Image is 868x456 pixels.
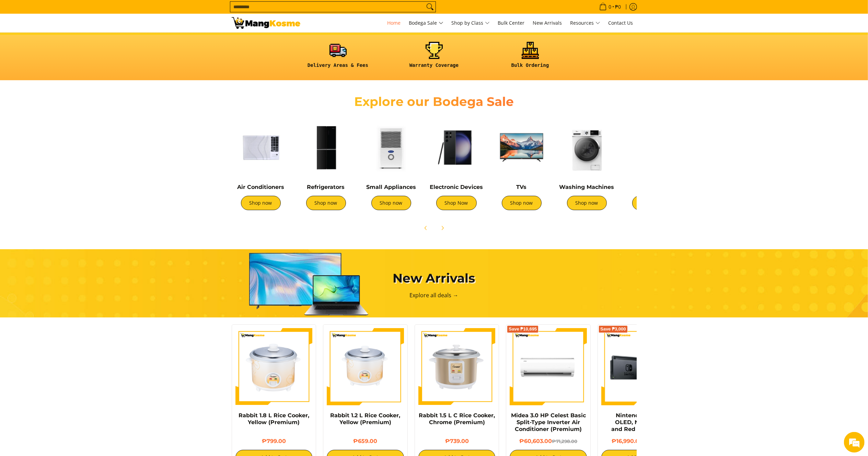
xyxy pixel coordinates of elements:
a: Shop Now [436,196,477,210]
a: Shop now [241,196,281,210]
a: <h6><strong>Warranty Coverage</strong></h6> [390,42,479,74]
h2: Explore our Bodega Sale [335,94,534,109]
a: Midea 3.0 HP Celest Basic Split-Type Inverter Air Conditioner (Premium) [511,412,586,432]
span: New Arrivals [533,20,562,26]
span: Save ₱3,000 [600,327,626,331]
a: Rabbit 1.5 L C Rice Cooker, Chrome (Premium) [419,412,495,425]
a: Contact Us [605,14,637,32]
a: Rabbit 1.8 L Rice Cooker, Yellow (Premium) [239,412,309,425]
h6: ₱60,603.00 [510,438,587,445]
img: https://mangkosme.com/products/rabbit-1-8-l-rice-cooker-yellow-class-a [235,328,313,405]
img: Small Appliances [362,118,420,177]
button: Search [425,2,436,12]
a: Bulk Center [495,14,528,32]
a: Air Conditioners [237,184,284,190]
img: Midea 3.0 HP Celest Basic Split-Type Inverter Air Conditioner (Premium) [510,328,587,405]
span: • [597,3,623,11]
img: Refrigerators [297,118,355,177]
a: Nintendo Switch OLED, Neon Blue and Red (Premium) [611,412,668,432]
span: ₱0 [614,4,622,9]
a: Shop now [502,196,542,210]
a: Shop now [632,196,672,210]
h6: ₱799.00 [235,438,313,445]
img: Mang Kosme: Your Home Appliances Warehouse Sale Partner! [232,17,300,29]
img: TVs [493,118,551,177]
a: Shop now [371,196,411,210]
h6: ₱739.00 [418,438,496,445]
a: Electronic Devices [430,184,483,190]
img: Electronic Devices [427,118,486,177]
a: <h6><strong>Delivery Areas & Fees</strong></h6> [293,42,383,74]
a: Shop now [567,196,607,210]
img: Cookers [623,118,681,177]
del: ₱71,298.00 [552,439,577,444]
h6: ₱659.00 [327,438,404,445]
img: Air Conditioners [232,118,290,177]
a: <h6><strong>Bulk Ordering</strong></h6> [486,42,575,74]
span: 0 [608,4,613,9]
span: Home [387,20,401,26]
img: rabbit-1.2-liter-rice-cooker-yellow-full-view-mang-kosme [327,328,404,405]
a: Rabbit 1.2 L Rice Cooker, Yellow (Premium) [330,412,400,425]
img: Washing Machines [558,118,616,177]
a: Bodega Sale [406,14,447,32]
a: TVs [517,184,527,190]
a: Refrigerators [307,184,345,190]
span: Save ₱10,695 [509,327,537,331]
span: Resources [570,19,600,27]
a: Home [384,14,404,32]
a: Small Appliances [366,184,416,190]
img: https://mangkosme.com/products/rabbit-1-5-l-c-rice-cooker-chrome-class-a [418,328,496,405]
button: Next [435,220,450,236]
h6: ₱16,990.00 [601,438,679,445]
a: Explore all deals → [410,291,459,299]
button: Previous [418,220,433,236]
span: Contact Us [609,20,633,26]
img: New Arrivals [205,249,400,318]
span: Bodega Sale [409,19,443,27]
img: nintendo-switch-with-joystick-and-dock-full-view-mang-kosme [601,328,679,405]
nav: Main Menu [307,14,637,32]
span: Shop by Class [452,19,490,27]
a: Washing Machines [559,184,614,190]
a: Shop now [306,196,346,210]
a: Resources [567,14,604,32]
a: New Arrivals [530,14,566,32]
a: Shop by Class [448,14,493,32]
span: Bulk Center [498,20,525,26]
